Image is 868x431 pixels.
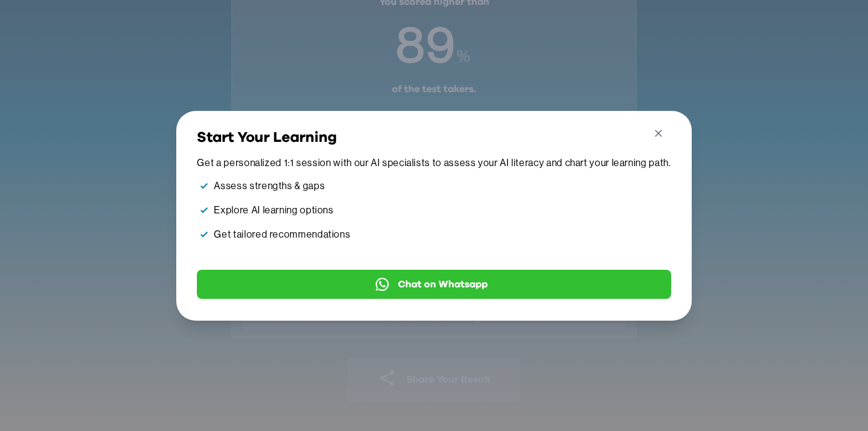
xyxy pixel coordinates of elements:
p: Get a personalized 1:1 session with our AI specialists to assess your AI literacy and chart your ... [197,157,671,169]
span: Chat on Whatsapp [398,277,488,292]
img: tab_domain_overview_orange.svg [33,70,42,80]
div: Keywords by Traffic [134,72,204,79]
button: Chat on Whatsapp [197,270,671,299]
img: tab_keywords_by_traffic_grey.svg [121,70,130,80]
li: Explore AI learning options [197,203,671,218]
div: Domain: [URL] [31,32,86,41]
h3: Start Your Learning [197,128,671,147]
img: logo_orange.svg [19,19,29,29]
div: v 4.0.24 [34,19,59,29]
img: website_grey.svg [19,32,29,41]
li: Assess strengths & gaps [197,179,671,193]
div: Domain Overview [46,72,108,79]
li: Get tailored recommendations [197,227,671,242]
